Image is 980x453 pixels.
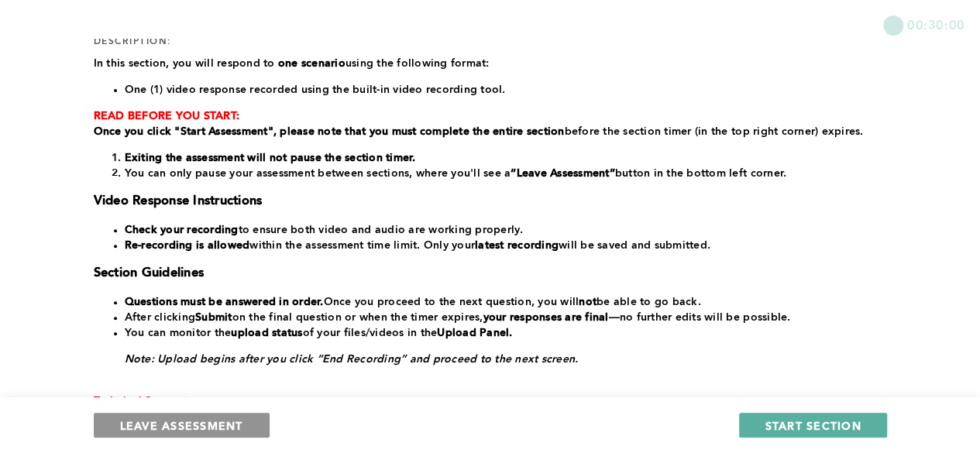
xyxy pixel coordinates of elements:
p: before the section timer (in the top right corner) expires. [94,124,881,139]
div: description: [94,36,172,48]
h3: Video Response Instructions [94,194,881,209]
li: within the assessment time limit. Only your will be saved and submitted. [125,238,881,253]
span: LEAVE ASSESSMENT [120,418,243,433]
strong: Check your recording [125,225,239,235]
strong: Upload Panel. [437,328,512,338]
strong: your responses are final [483,312,609,323]
li: You can only pause your assessment between sections, where you'll see a button in the bottom left... [125,166,881,181]
h3: Section Guidelines [94,266,881,281]
span: 00:30:00 [907,15,965,33]
strong: not [579,297,597,307]
span: Technical Support [94,396,187,407]
span: In this section, you will respond to [94,58,278,69]
li: After clicking on the final question or when the timer expires, —no further edits will be possible. [125,310,881,325]
strong: Exiting the assessment will not pause the section timer. [125,153,416,163]
li: You can monitor the of your files/videos in the [125,325,881,341]
strong: latest recording [475,240,559,251]
strong: Re-recording is allowed [125,240,250,251]
button: START SECTION [739,413,886,438]
em: Note: Upload begins after you click “End Recording” and proceed to the next screen. [125,354,579,365]
button: LEAVE ASSESSMENT [94,413,270,438]
span: One (1) video response recorded using the built-in video recording tool. [125,84,506,95]
strong: READ BEFORE YOU START: [94,111,240,122]
strong: Submit [195,312,232,323]
span: using the following format: [346,58,490,69]
li: Once you proceed to the next question, you will be able to go back. [125,294,881,310]
strong: upload status [231,328,302,338]
strong: one scenario [278,58,346,69]
strong: Questions must be answered in order. [125,297,324,307]
li: to ensure both video and audio are working properly. [125,222,881,238]
span: START SECTION [765,418,861,433]
strong: Once you click "Start Assessment", please note that you must complete the entire section [94,126,565,137]
strong: “Leave Assessment” [511,168,615,179]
